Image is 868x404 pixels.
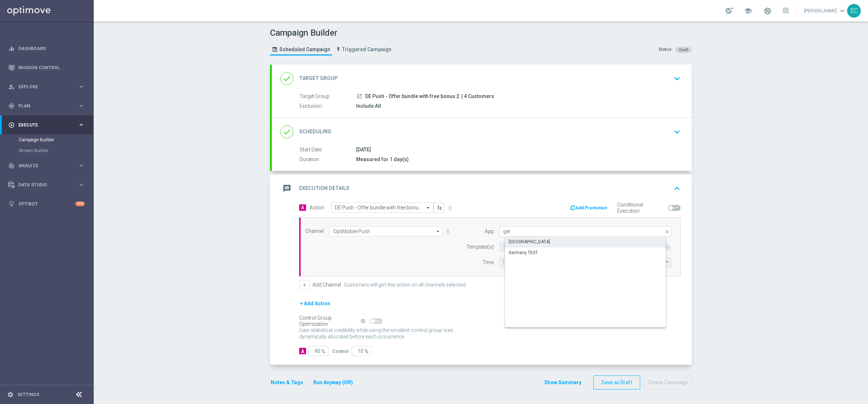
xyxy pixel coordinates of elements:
[280,125,293,138] i: done
[356,156,678,163] div: Measured for 1 day(s)
[8,194,85,213] div: Optibot
[644,376,692,390] button: Create Campaign
[461,93,494,100] span: | 4 Customers
[593,376,640,390] button: Save as Draft
[8,84,85,90] button: person_search Explore keyboard_arrow_right
[544,378,582,387] button: Show Summary
[18,39,85,58] a: Dashboard
[270,28,395,38] h1: Campaign Builder
[313,378,354,387] button: Run Anyway (Off)
[18,183,78,187] span: Data Studio
[8,84,15,90] i: person_search
[19,145,93,156] div: Stream Builder
[18,104,78,108] span: Plan
[78,121,85,128] i: keyboard_arrow_right
[8,201,85,207] button: lightbulb Optibot +10
[466,244,494,250] label: Template(s)
[299,185,349,192] h2: Execution Details
[78,83,85,90] i: keyboard_arrow_right
[8,103,15,109] i: gps_fixed
[18,164,78,168] span: Analyze
[8,163,78,169] div: Analyze
[332,348,348,354] div: Control
[664,227,671,237] i: close
[485,228,494,235] label: App
[360,319,366,324] i: help_outline
[344,282,467,288] label: Customers will get this action on all channels selected.
[17,392,39,397] a: Settings
[360,317,370,325] button: help_outline
[499,226,672,236] input: Quick find
[672,183,682,194] i: keyboard_arrow_up
[18,58,85,77] a: Mission Control
[8,122,15,128] i: play_circle_outline
[18,85,78,89] span: Explore
[509,249,538,256] div: Germany TEST
[78,102,85,109] i: keyboard_arrow_right
[299,315,360,327] div: Control Group Optimization
[300,103,356,110] label: Exclusion
[280,72,683,85] div: done Target Group keyboard_arrow_down
[356,93,362,99] i: launch
[482,259,494,266] label: Time
[8,39,85,58] div: Dashboard
[310,205,324,211] label: Action
[803,5,847,16] a: [PERSON_NAME]keyboard_arrow_down
[744,7,752,15] span: school
[18,194,75,213] a: Optibot
[321,348,325,355] span: %
[509,239,550,245] div: [GEOGRAPHIC_DATA]
[78,162,85,169] i: keyboard_arrow_right
[19,134,93,145] div: Campaign Builder
[18,123,78,127] span: Execute
[75,201,85,206] div: +10
[505,248,678,258] div: Press SPACE to select this row.
[299,299,331,308] button: + Add Action
[300,147,356,153] label: Start Date
[19,148,75,154] a: Stream Builder
[679,48,688,52] span: Draft
[299,75,338,82] h2: Target Group
[8,103,85,109] button: gps_fixed Plan keyboard_arrow_right
[505,237,678,248] div: Press SPACE to select this row.
[8,163,15,169] i: track_changes
[280,182,683,195] div: message Execution Details keyboard_arrow_up
[334,44,393,56] a: Triggered Campaign
[270,378,304,387] button: Notes & Tags
[356,146,678,153] div: [DATE]
[8,201,15,207] i: lightbulb
[364,348,368,355] span: %
[435,227,442,236] i: arrow_drop_down
[299,128,331,135] h2: Scheduling
[8,84,78,90] div: Explore
[300,93,356,100] label: Target Group
[8,103,78,109] div: Plan
[8,182,85,188] div: Data Studio keyboard_arrow_right
[8,65,85,71] button: Mission Control
[617,202,665,214] label: Conditional Execution
[671,182,683,195] button: keyboard_arrow_up
[676,46,692,52] colored-tag: Draft
[365,93,459,100] span: DE Push - Offer bundle with free bonus 2
[8,122,78,128] div: Execute
[570,204,610,212] button: Add Promotion
[7,391,14,398] i: settings
[8,45,15,52] i: equalizer
[299,280,310,290] button: +
[8,163,85,169] button: track_changes Analyze keyboard_arrow_right
[78,181,85,188] i: keyboard_arrow_right
[270,44,332,56] a: Scheduled Campaign
[280,72,293,85] i: done
[671,72,683,85] button: keyboard_arrow_down
[847,4,861,18] div: EC
[8,46,85,52] button: equalizer Dashboard
[8,182,78,188] div: Data Studio
[672,126,682,137] i: keyboard_arrow_down
[299,204,306,211] span: A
